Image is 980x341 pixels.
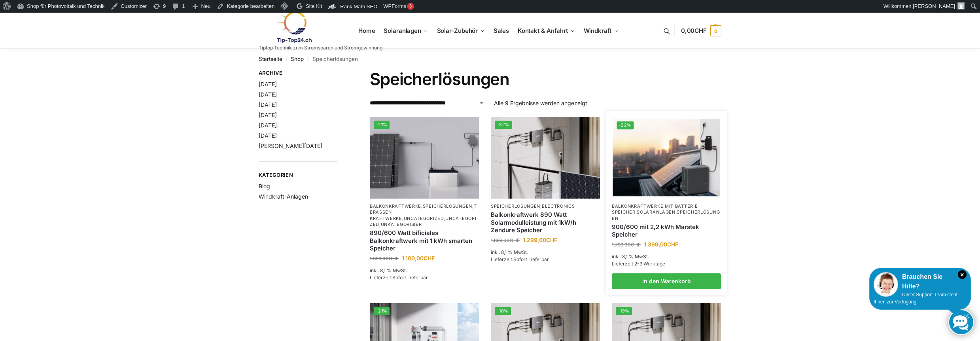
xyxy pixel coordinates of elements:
span: Kategorien [259,171,337,179]
p: inkl. 8,1 % MwSt. [612,253,721,260]
a: Windkraft [580,13,622,49]
a: 0,00CHF 0 [681,19,721,43]
a: Windkraft-Anlagen [259,193,308,200]
img: Customer service [874,272,898,297]
bdi: 1.399,00 [644,241,678,248]
a: Solaranlagen [380,13,431,49]
p: Tiptop Technik zum Stromsparen und Stromgewinnung [259,45,382,50]
span: Sofort Lieferbar [392,275,428,280]
a: -32%Balkonkraftwerk 890 Watt Solarmodulleistung mit 1kW/h Zendure Speicher [491,117,600,199]
div: 3 [407,3,414,10]
a: [DATE] [259,122,277,129]
span: Site Kit [306,3,322,9]
span: CHF [631,242,641,248]
img: Benutzerbild von Rupert Spoddig [957,2,965,9]
a: [DATE] [259,132,277,139]
span: Lieferzeit: [370,275,428,280]
span: Archive [259,69,337,77]
a: -22%Balkonkraftwerk mit Marstek Speicher [613,117,720,198]
a: [DATE] [259,101,277,108]
span: Rank Math SEO [340,4,377,9]
span: CHF [694,27,707,34]
a: Solar-Zubehör [433,13,488,49]
a: Startseite [259,56,282,62]
p: inkl. 8,1 % MwSt. [491,249,600,256]
span: Unser Support-Team steht Ihnen zur Verfügung [874,292,957,305]
bdi: 1.100,00 [402,255,435,261]
bdi: 1.899,00 [491,237,520,243]
span: Sales [494,27,509,34]
a: Uncategorized [404,216,444,221]
img: Solaranlagen, Speicheranlagen und Energiesparprodukte [259,11,328,43]
a: 900/600 mit 2,2 kWh Marstek Speicher [612,223,721,239]
a: Balkonkraftwerke [370,203,421,209]
a: Speicherlösungen [491,203,540,209]
a: Balkonkraftwerke mit Batterie Speicher [612,203,698,215]
span: CHF [546,237,557,243]
a: Electronics [542,203,575,209]
button: Close filters [337,70,342,78]
a: [DATE] [259,91,277,98]
img: Balkonkraftwerk 890 Watt Solarmodulleistung mit 1kW/h Zendure Speicher [491,117,600,199]
h1: Speicherlösungen [370,69,721,89]
span: Sofort Lieferbar [513,256,549,262]
span: [PERSON_NAME] [913,3,955,9]
a: 890/600 Watt bificiales Balkonkraftwerk mit 1 kWh smarten Speicher [370,229,479,252]
p: , , [612,203,721,222]
a: [DATE] [259,81,277,87]
a: Terassen Kraftwerke [370,203,477,221]
span: Lieferzeit: [612,261,665,267]
span: Lieferzeit: [491,256,549,262]
bdi: 1.299,00 [523,237,557,243]
a: Solaranlagen [637,209,675,215]
i: Schließen [958,270,967,279]
span: Solar-Zubehör [437,27,478,34]
span: CHF [424,255,435,261]
img: ASE 1000 Batteriespeicher [370,117,479,199]
span: Kontakt & Anfahrt [518,27,568,34]
div: Brauchen Sie Hilfe? [874,272,967,291]
img: Balkonkraftwerk mit Marstek Speicher [613,117,720,198]
span: / [282,56,291,63]
span: CHF [667,241,678,248]
span: Windkraft [584,27,611,34]
a: Blog [259,183,270,189]
nav: Cart contents [681,13,721,49]
p: , , , , , [370,203,479,228]
p: inkl. 8,1 % MwSt. [370,267,479,274]
p: Alle 9 Ergebnisse werden angezeigt [494,99,587,107]
a: -21%ASE 1000 Batteriespeicher [370,117,479,199]
span: 0 [710,25,721,36]
span: CHF [510,237,520,243]
select: Shop-Reihenfolge [370,99,484,107]
span: 0,00 [681,27,707,34]
a: Unkategorisiert [381,222,425,227]
span: 2-3 Werktage [634,261,665,267]
p: , [491,203,600,209]
a: Sales [490,13,512,49]
a: Shop [291,56,304,62]
a: [PERSON_NAME][DATE] [259,142,322,149]
bdi: 1.399,00 [370,256,399,261]
span: CHF [389,256,399,261]
a: Speicherlösungen [423,203,472,209]
span: / [304,56,312,63]
nav: Breadcrumb [259,49,721,69]
bdi: 1.799,00 [612,242,641,248]
a: [DATE] [259,112,277,118]
a: In den Warenkorb legen: „900/600 mit 2,2 kWh Marstek Speicher“ [612,273,721,289]
a: Balkonkraftwerk 890 Watt Solarmodulleistung mit 1kW/h Zendure Speicher [491,211,600,234]
span: Solaranlagen [384,27,421,34]
a: Speicherlösungen [612,209,720,221]
a: Kontakt & Anfahrt [514,13,578,49]
a: Uncategorized [370,216,477,227]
